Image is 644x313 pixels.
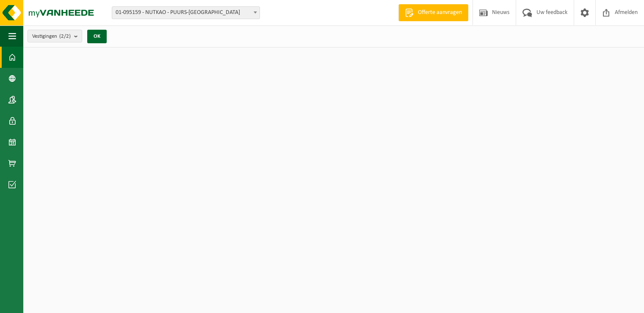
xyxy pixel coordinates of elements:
[112,7,260,19] span: 01-095159 - NUTKAO - PUURS-SINT-AMANDS
[398,4,468,21] a: Offerte aanvragen
[59,34,71,39] count: (2/2)
[87,30,107,43] button: OK
[32,30,71,43] span: Vestigingen
[28,30,82,42] button: Vestigingen(2/2)
[416,8,464,17] span: Offerte aanvragen
[112,6,260,19] span: 01-095159 - NUTKAO - PUURS-SINT-AMANDS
